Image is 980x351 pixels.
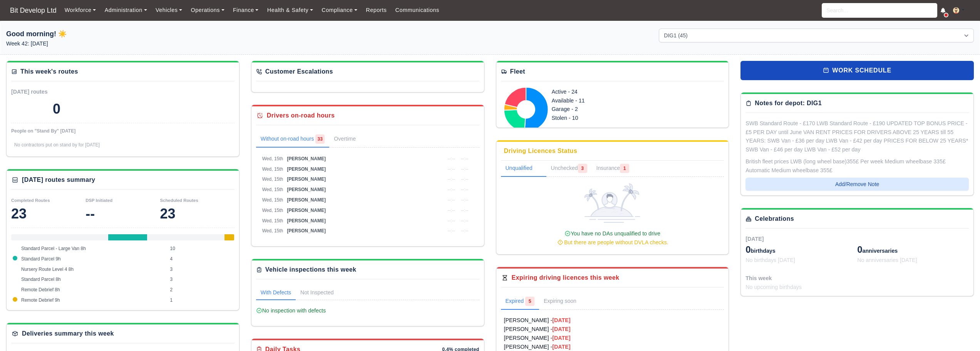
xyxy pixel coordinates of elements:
[6,29,321,39] h1: Good morning! ☀️
[578,164,587,173] span: 3
[168,274,235,285] td: 3
[447,197,455,203] span: --:--
[176,234,205,240] div: Standard Parcel 8h
[22,329,114,338] div: Deliveries summary this week
[160,198,198,203] small: Scheduled Routes
[6,3,60,18] a: Bit Develop Ltd
[287,187,326,192] span: [PERSON_NAME]
[262,208,283,213] span: Wed, 15th
[755,99,822,108] div: Notes for depot: DIG1
[6,39,321,48] p: Week 42: [DATE]
[296,286,338,300] a: Not Inspected
[100,3,151,18] a: Administration
[755,214,794,223] div: Celebrations
[745,157,969,175] div: British fleet prices LWB (long wheel base)355£ Per week Medium wheelbase 335£ Automatic Medium wh...
[552,87,663,96] div: Active - 24
[11,234,108,240] div: Standard Parcel - Large Van 8h
[620,164,629,173] span: 1
[11,198,50,203] small: Completed Routes
[265,265,357,274] div: Vehicle inspections this week
[315,134,325,144] span: 33
[317,3,362,18] a: Compliance
[461,187,468,192] span: --:--
[447,228,455,233] span: --:--
[552,344,570,350] strong: [DATE]
[461,218,468,223] span: --:--
[287,166,326,172] span: [PERSON_NAME]
[186,3,228,18] a: Operations
[857,244,969,256] div: anniversaries
[740,61,974,80] a: work schedule
[461,156,468,161] span: --:--
[745,275,772,281] span: This week
[504,238,721,247] div: But there are people without DVLA checks.
[21,256,61,262] span: Standard Parcel 9h
[287,208,326,213] span: [PERSON_NAME]
[160,206,235,222] div: 23
[510,67,525,76] div: Fleet
[21,287,60,292] span: Remote Debrief 8h
[447,166,455,172] span: --:--
[21,297,60,303] span: Remote Debrief 9h
[14,142,100,148] span: No contractors put on stand by for [DATE]
[21,246,86,251] span: Standard Parcel - Large Van 8h
[552,317,570,323] strong: [DATE]
[256,286,296,300] a: With Defects
[287,176,326,182] span: [PERSON_NAME]
[745,244,750,255] span: 0
[20,67,78,76] div: This week's routes
[85,198,112,203] small: DSP Initiated
[224,234,234,240] div: Remote Debrief 9h
[262,176,283,182] span: Wed, 15th
[262,156,283,161] span: Wed, 15th
[262,197,283,203] span: Wed, 15th
[461,197,468,203] span: --:--
[447,187,455,192] span: --:--
[267,111,335,120] div: Drivers on-road hours
[168,285,235,295] td: 2
[504,146,578,156] div: Driving Licences Status
[512,273,620,282] div: Expiring driving licences this week
[53,101,60,117] div: 0
[504,316,721,325] a: [PERSON_NAME] -[DATE]
[147,234,176,240] div: Nursery Route Level 4 8h
[391,3,444,18] a: Communications
[461,208,468,213] span: --:--
[287,228,326,233] span: [PERSON_NAME]
[205,234,224,240] div: Remote Debrief 8h
[151,3,187,18] a: Vehicles
[447,218,455,223] span: --:--
[262,166,283,172] span: Wed, 15th
[822,3,937,18] input: Search...
[362,3,391,18] a: Reports
[256,131,330,148] a: Without on-road hours
[229,3,263,18] a: Finance
[539,294,592,310] a: Expiring soon
[21,267,74,272] span: Nursery Route Level 4 8h
[461,166,468,172] span: --:--
[461,176,468,182] span: --:--
[501,294,539,310] a: Expired
[504,229,721,247] div: You have no DAs unqualified to drive
[287,156,326,161] span: [PERSON_NAME]
[552,105,663,114] div: Garage - 2
[256,307,326,314] span: No inspection with defects
[745,284,802,290] span: No upcoming birthdays
[745,178,969,191] button: Add/Remove Note
[552,114,663,123] div: Stolen - 10
[287,197,326,203] span: [PERSON_NAME]
[745,236,764,242] span: [DATE]
[60,3,101,18] a: Workforce
[447,176,455,182] span: --:--
[447,208,455,213] span: --:--
[168,295,235,306] td: 1
[461,228,468,233] span: --:--
[745,244,857,256] div: birthdays
[552,96,663,105] div: Available - 11
[857,257,917,263] span: No anniversaries [DATE]
[287,218,326,223] span: [PERSON_NAME]
[941,314,980,351] iframe: Chat Widget
[501,161,546,177] a: Unqualified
